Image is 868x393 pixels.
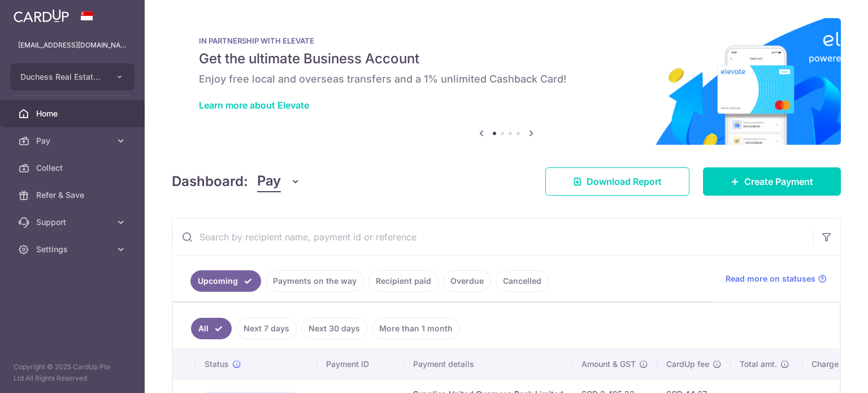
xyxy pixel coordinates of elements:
[191,318,232,339] a: All
[257,171,301,192] button: Pay
[36,162,111,174] span: Collect
[545,167,689,196] a: Download Report
[372,318,460,339] a: More than 1 month
[36,108,111,119] span: Home
[172,171,248,192] h4: Dashboard:
[199,50,814,68] h5: Get the ultimate Business Account
[317,349,404,379] th: Payment ID
[368,270,439,292] a: Recipient paid
[36,189,111,201] span: Refer & Save
[587,175,662,188] span: Download Report
[205,359,229,370] span: Status
[257,171,281,192] span: Pay
[36,135,111,146] span: Pay
[36,244,111,255] span: Settings
[266,270,364,292] a: Payments on the way
[666,359,709,370] span: CardUp fee
[190,270,261,292] a: Upcoming
[199,72,814,86] h6: Enjoy free local and overseas transfers and a 1% unlimited Cashback Card!
[496,270,549,292] a: Cancelled
[404,349,572,379] th: Payment details
[172,18,841,145] img: Renovation banner
[199,36,814,45] p: IN PARTNERSHIP WITH ELEVATE
[740,359,777,370] span: Total amt.
[199,100,309,111] a: Learn more about Elevate
[14,9,69,23] img: CardUp
[301,318,367,339] a: Next 30 days
[443,270,491,292] a: Overdue
[726,273,815,284] span: Read more on statuses
[10,63,134,90] button: Duchess Real Estate Investment Pte Ltd
[20,71,104,83] span: Duchess Real Estate Investment Pte Ltd
[811,359,858,370] span: Charge date
[581,359,636,370] span: Amount & GST
[726,273,827,284] a: Read more on statuses
[172,219,813,255] input: Search by recipient name, payment id or reference
[236,318,297,339] a: Next 7 days
[703,167,841,196] a: Create Payment
[18,40,127,51] p: [EMAIL_ADDRESS][DOMAIN_NAME]
[744,175,813,188] span: Create Payment
[36,217,111,228] span: Support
